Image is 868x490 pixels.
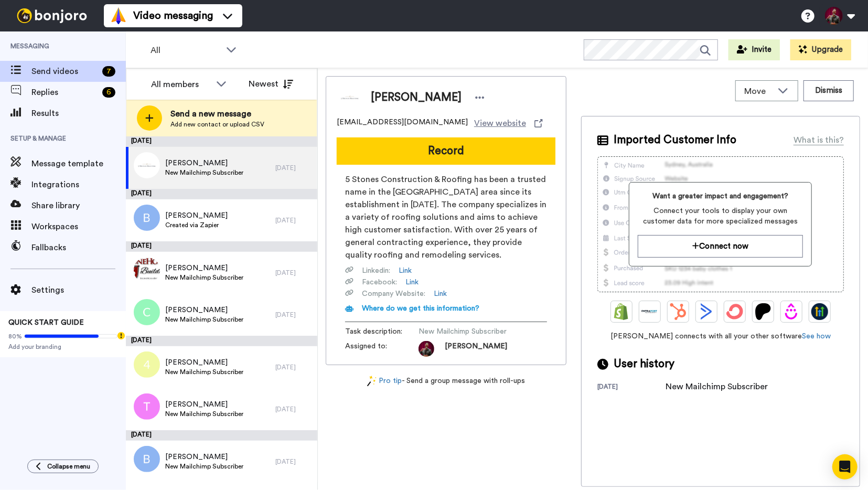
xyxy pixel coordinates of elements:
img: vm-color.svg [110,7,127,24]
span: Linkedin : [362,265,390,276]
a: Link [434,289,447,299]
div: - Send a group message with roll-ups [326,376,566,387]
div: [DATE] [275,164,312,172]
a: Link [399,265,412,276]
span: Add your branding [8,343,117,351]
img: 4.png [134,351,160,378]
span: New Mailchimp Subscriber [419,326,518,337]
span: [EMAIL_ADDRESS][DOMAIN_NAME] [337,117,468,130]
div: [DATE] [126,336,317,346]
span: [PERSON_NAME] connects with all your other software [597,331,844,342]
a: View website [474,117,543,130]
img: Ontraport [641,303,658,320]
div: Tooltip anchor [116,331,126,340]
span: Replies [31,86,98,99]
span: Where do we get this information? [362,305,479,312]
span: [PERSON_NAME] [165,210,228,221]
span: 5 Stones Construction & Roofing has been a trusted name in the [GEOGRAPHIC_DATA] area since its e... [345,173,547,261]
div: [DATE] [275,405,312,413]
span: Company Website : [362,289,425,299]
span: Video messaging [133,8,213,23]
a: Pro tip [367,376,402,387]
img: Drip [783,303,800,320]
div: [DATE] [126,136,317,147]
button: Upgrade [790,39,851,60]
img: Hubspot [670,303,687,320]
span: Collapse menu [47,462,90,471]
span: [PERSON_NAME] [371,90,462,105]
span: View website [474,117,526,130]
span: [PERSON_NAME] [165,305,243,315]
button: Invite [728,39,780,60]
span: Add new contact or upload CSV [170,120,264,129]
span: [PERSON_NAME] [445,341,507,357]
div: [DATE] [275,311,312,319]
span: Send a new message [170,108,264,120]
img: t.png [134,393,160,420]
img: 85abe135-ea05-4a54-88ba-2e4a572cb52c.png [134,152,160,178]
a: Link [405,277,419,287]
img: c.png [134,299,160,325]
span: Integrations [31,178,126,191]
span: [PERSON_NAME] [165,452,243,462]
div: [DATE] [275,216,312,225]
span: [PERSON_NAME] [165,399,243,410]
span: [PERSON_NAME] [165,357,243,368]
img: ConvertKit [726,303,743,320]
span: Settings [31,284,126,296]
div: [DATE] [126,241,317,252]
span: Assigned to: [345,341,419,357]
span: New Mailchimp Subscriber [165,315,243,324]
span: User history [614,356,674,372]
span: Facebook : [362,277,397,287]
div: [DATE] [275,269,312,277]
img: b.png [134,446,160,472]
button: Collapse menu [27,460,99,473]
span: Workspaces [31,220,126,233]
button: Connect now [638,235,803,258]
span: Results [31,107,126,120]
img: Patreon [755,303,771,320]
img: ActiveCampaign [698,303,715,320]
div: What is this? [794,134,844,146]
div: [DATE] [275,457,312,466]
span: Send videos [31,65,98,78]
div: All members [151,78,211,91]
button: Newest [241,73,301,94]
span: Created via Zapier [165,221,228,229]
div: Open Intercom Messenger [832,454,858,480]
img: d923b0b4-c548-4750-9d5e-73e83e3289c6-1756157360.jpg [419,341,434,357]
span: 80% [8,332,22,340]
button: Record [337,137,555,165]
span: New Mailchimp Subscriber [165,410,243,418]
span: All [151,44,221,57]
div: New Mailchimp Subscriber [666,380,768,393]
span: Task description : [345,326,419,337]
span: New Mailchimp Subscriber [165,368,243,376]
button: Dismiss [803,80,854,101]
img: magic-wand.svg [367,376,377,387]
img: 28e523c8-c82f-45a7-b60c-280c8bf0ad90.jpg [134,257,160,283]
span: Share library [31,199,126,212]
span: New Mailchimp Subscriber [165,273,243,282]
img: Image of Stace DeBusk [337,84,363,111]
span: Message template [31,157,126,170]
span: [PERSON_NAME] [165,158,243,168]
img: bj-logo-header-white.svg [13,8,91,23]
span: Want a greater impact and engagement? [638,191,803,201]
img: Shopify [613,303,630,320]
span: New Mailchimp Subscriber [165,462,243,471]
div: [DATE] [597,382,666,393]
div: [DATE] [275,363,312,371]
span: [PERSON_NAME] [165,263,243,273]
span: QUICK START GUIDE [8,319,84,326]
div: 6 [102,87,115,98]
div: [DATE] [126,430,317,441]
img: GoHighLevel [811,303,828,320]
span: New Mailchimp Subscriber [165,168,243,177]
a: See how [802,333,831,340]
span: Fallbacks [31,241,126,254]
span: Imported Customer Info [614,132,736,148]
